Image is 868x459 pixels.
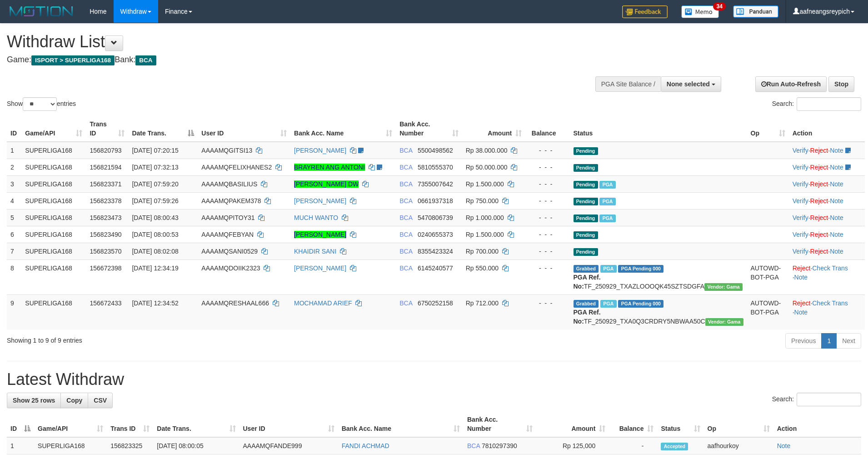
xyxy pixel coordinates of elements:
[399,164,412,171] span: BCA
[830,248,843,255] a: Note
[7,33,569,51] h1: Withdraw List
[7,209,21,226] td: 5
[821,333,837,349] a: 1
[789,142,865,159] td: · ·
[294,147,346,154] a: [PERSON_NAME]
[810,231,828,238] a: Reject
[399,248,412,255] span: BCA
[466,214,504,221] span: Rp 1.000.000
[681,5,719,18] img: Button%20Memo.svg
[793,248,808,255] a: Verify
[90,180,121,188] span: 156823371
[466,180,504,188] span: Rp 1.500.000
[294,248,336,255] a: KHAIDIR SANI
[21,259,86,294] td: SUPERLIGA168
[812,299,848,307] a: Check Trans
[574,147,598,155] span: Pending
[466,248,499,255] span: Rp 700.000
[828,76,854,92] a: Stop
[574,215,598,222] span: Pending
[198,116,290,142] th: User ID: activate to sort column ascending
[704,283,743,291] span: Vendor URL: https://trx31.1velocity.biz
[789,159,865,175] td: · ·
[777,442,791,449] a: Note
[794,309,808,316] a: Note
[529,163,566,172] div: - - -
[201,299,269,307] span: AAAAMQRESHAAL666
[418,214,453,221] span: Copy 5470806739 to clipboard
[529,230,566,239] div: - - -
[7,294,21,329] td: 9
[600,300,616,308] span: Marked by aafsoycanthlai
[107,437,153,454] td: 156823325
[290,116,396,142] th: Bank Acc. Name: activate to sort column ascending
[7,159,21,175] td: 2
[86,116,128,142] th: Trans ID: activate to sort column ascending
[201,264,260,272] span: AAAAMQDOIIK2323
[90,164,121,171] span: 156821594
[399,231,412,238] span: BCA
[7,243,21,259] td: 7
[789,259,865,294] td: · ·
[399,264,412,272] span: BCA
[747,294,789,329] td: AUTOWD-BOT-PGA
[466,264,499,272] span: Rp 550.000
[789,209,865,226] td: · ·
[529,264,566,273] div: - - -
[7,370,861,389] h1: Latest Withdraw
[529,146,566,155] div: - - -
[794,274,808,281] a: Note
[529,196,566,205] div: - - -
[128,116,198,142] th: Date Trans.: activate to sort column descending
[772,97,861,111] label: Search:
[90,299,121,307] span: 156672433
[153,411,239,437] th: Date Trans.: activate to sort column ascending
[132,180,178,188] span: [DATE] 07:59:20
[201,197,261,205] span: AAAAMQPAKEM378
[418,180,453,188] span: Copy 7355007642 to clipboard
[294,180,359,188] a: [PERSON_NAME] DW
[7,332,355,345] div: Showing 1 to 9 of 9 entries
[21,175,86,192] td: SUPERLIGA168
[570,294,747,329] td: TF_250929_TXA0Q3CRDRY5NBWAA50C
[529,299,566,308] div: - - -
[793,264,811,272] a: Reject
[21,294,86,329] td: SUPERLIGA168
[812,264,848,272] a: Check Trans
[132,248,178,255] span: [DATE] 08:02:08
[609,411,657,437] th: Balance: activate to sort column ascending
[107,411,153,437] th: Trans ID: activate to sort column ascending
[7,226,21,243] td: 6
[810,180,828,188] a: Reject
[789,243,865,259] td: · ·
[201,164,272,171] span: AAAAMQFELIXHANES2
[574,198,598,205] span: Pending
[793,214,808,221] a: Verify
[830,180,843,188] a: Note
[574,274,601,290] b: PGA Ref. No:
[418,231,453,238] span: Copy 0240655373 to clipboard
[773,411,861,437] th: Action
[793,231,808,238] a: Verify
[23,97,57,111] select: Showentries
[7,142,21,159] td: 1
[399,214,412,221] span: BCA
[525,116,569,142] th: Balance
[574,248,598,256] span: Pending
[733,5,778,18] img: panduan.png
[201,180,257,188] span: AAAAMQBASILIUS
[793,299,811,307] a: Reject
[132,231,178,238] span: [DATE] 08:00:53
[418,164,453,171] span: Copy 5810555370 to clipboard
[135,55,156,65] span: BCA
[7,411,34,437] th: ID: activate to sort column descending
[657,411,703,437] th: Status: activate to sort column ascending
[132,299,178,307] span: [DATE] 12:34:52
[830,147,843,154] a: Note
[21,226,86,243] td: SUPERLIGA168
[34,437,107,454] td: SUPERLIGA168
[21,116,86,142] th: Game/API: activate to sort column ascending
[622,5,668,18] img: Feedback.jpg
[618,300,663,308] span: PGA Pending
[609,437,657,454] td: -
